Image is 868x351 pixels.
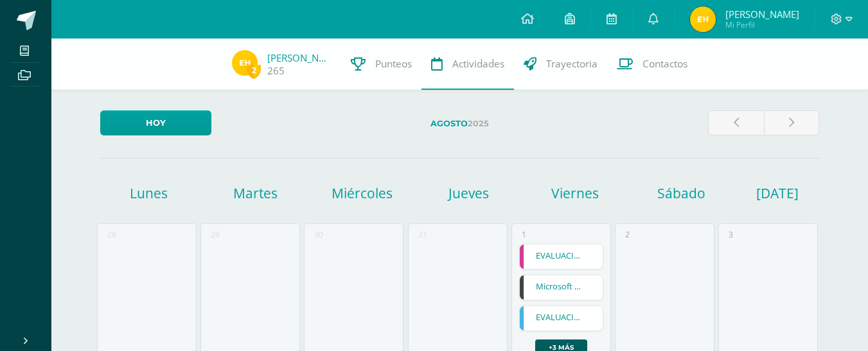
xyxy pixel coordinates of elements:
[725,8,799,21] span: [PERSON_NAME]
[729,229,733,240] div: 3
[418,229,427,240] div: 31
[519,305,603,331] div: EVALUACIÓN 3U | Tarea
[452,57,504,71] span: Actividades
[211,229,220,240] div: 29
[267,64,285,78] a: 265
[630,184,733,202] h1: Sábado
[107,229,116,240] div: 28
[232,50,258,76] img: c133d6713a919d39691093d8d7729d45.png
[520,306,603,330] a: EVALUACIÓN 3U
[519,275,603,300] div: Microsoft Word menú Colocación de márgenes | Tarea
[417,184,520,202] h1: Jueves
[375,57,412,71] span: Punteos
[520,275,603,300] a: Microsoft Word menú Colocación de márgenes
[314,229,323,240] div: 30
[98,184,200,202] h1: Lunes
[222,110,698,137] label: 2025
[546,57,598,71] span: Trayectoria
[310,184,413,202] h1: Miércoles
[519,244,603,270] div: EVALUACIÓN 3U | Tarea
[522,229,526,240] div: 1
[514,39,607,90] a: Trayectoria
[625,229,630,240] div: 2
[607,39,697,90] a: Contactos
[725,19,799,30] span: Mi Perfil
[520,244,603,269] a: EVALUACIÓN 3U
[642,57,687,71] span: Contactos
[247,62,261,78] span: 2
[341,39,421,90] a: Punteos
[421,39,514,90] a: Actividades
[204,184,307,202] h1: Martes
[524,184,626,202] h1: Viernes
[430,119,468,128] strong: Agosto
[690,6,716,32] img: c133d6713a919d39691093d8d7729d45.png
[267,51,332,64] a: [PERSON_NAME]
[100,110,211,135] a: Hoy
[756,184,772,202] h1: [DATE]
